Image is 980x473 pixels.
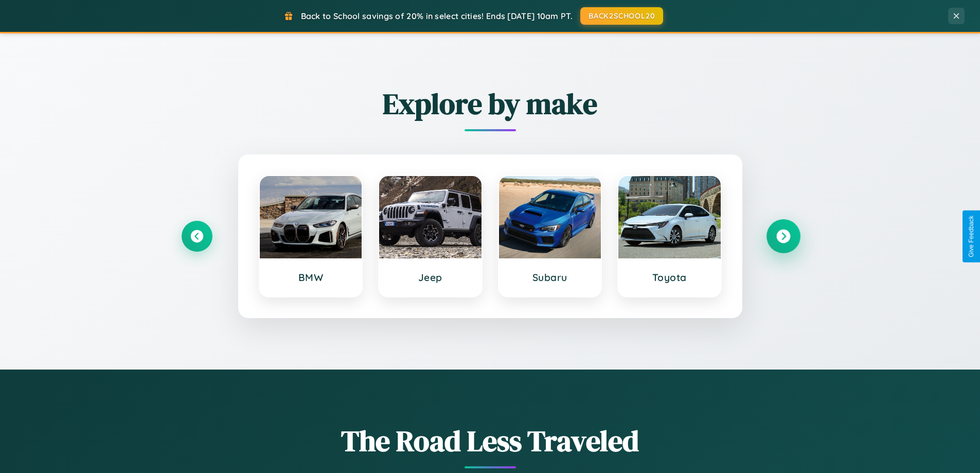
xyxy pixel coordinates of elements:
[182,421,799,461] h1: The Road Less Traveled
[509,271,591,284] h3: Subaru
[580,7,663,25] button: BACK2SCHOOL20
[182,84,799,124] h2: Explore by make
[968,216,975,257] div: Give Feedback
[629,271,710,284] h3: Toyota
[270,271,352,284] h3: BMW
[301,11,573,21] span: Back to School savings of 20% in select cities! Ends [DATE] 10am PT.
[389,271,471,284] h3: Jeep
